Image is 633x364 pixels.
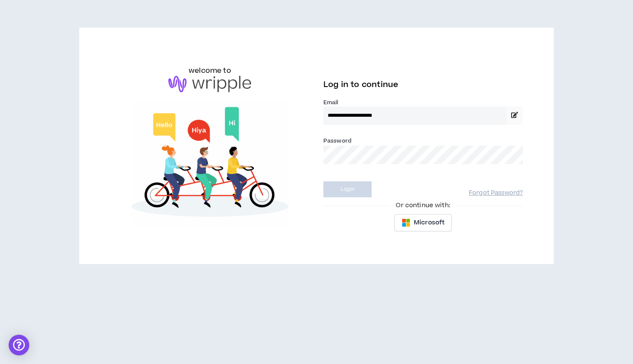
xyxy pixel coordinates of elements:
span: Log in to continue [323,79,398,90]
span: Microsoft [414,218,444,227]
img: logo-brand.png [168,76,251,92]
span: Or continue with: [390,201,456,210]
button: Microsoft [394,214,452,231]
label: Email [323,99,523,106]
img: Welcome to Wripple [110,101,310,226]
button: Login [323,181,372,197]
a: Forgot Password? [469,189,523,197]
label: Password [323,137,351,145]
h6: welcome to [189,65,231,76]
div: Open Intercom Messenger [9,335,29,355]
